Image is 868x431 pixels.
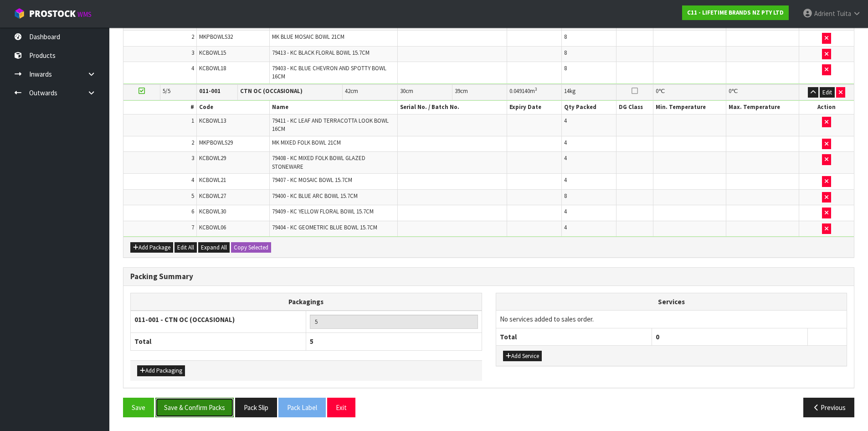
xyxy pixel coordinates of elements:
span: 5/5 [163,87,170,95]
span: KCBOWL27 [199,192,226,200]
span: KCBOWL06 [199,223,226,231]
th: Max. Temperature [726,101,799,114]
button: Exit [327,398,355,417]
h3: Packing Summary [130,272,847,281]
button: Add Packaging [137,365,185,376]
span: 79403 - KC BLUE CHEVRON AND SPOTTY BOWL 16CM [272,64,386,80]
span: 6 [191,208,194,215]
span: KCBOWL21 [199,176,226,184]
span: 4 [564,223,567,231]
span: 79409 - KC YELLOW FLORAL BOWL 15.7CM [272,208,374,215]
span: MKPBOWLS29 [199,139,233,146]
span: 4 [564,139,567,146]
th: Name [270,101,398,114]
span: KCBOWL18 [199,64,226,72]
span: 4 [191,64,194,72]
button: Pack Slip [235,398,277,417]
span: 8 [564,49,567,57]
sup: 3 [535,86,537,92]
th: Min. Temperature [653,101,726,114]
button: Copy Selected [231,242,271,253]
strong: 011-001 - CTN OC (OCCASIONAL) [134,315,235,324]
th: Qty Packed [562,101,616,114]
strong: 011-001 [199,87,221,95]
span: 14 [564,87,570,95]
th: Total [496,328,652,345]
span: 2 [191,33,194,41]
img: cube-alt.png [14,8,25,19]
button: Edit All [175,242,197,253]
strong: CTN OC (OCCASIONAL) [240,87,303,95]
th: DG Class [616,101,653,114]
span: KCBOWL29 [199,154,226,162]
span: 0 [729,87,731,95]
button: Add Package [130,242,173,253]
span: 79407 - KC MOSAIC BOWL 15.7CM [272,176,352,184]
span: 1 [191,117,194,125]
span: 4 [564,176,567,184]
span: 30 [400,87,406,95]
span: 8 [564,192,567,200]
span: Expand All [201,244,227,251]
span: 5 [191,192,194,200]
span: 79408 - KC MIXED FOLK BOWL GLAZED STONEWARE [272,154,365,170]
span: MK BLUE MOSAIC BOWL 21CM [272,33,344,41]
span: ProStock [29,8,76,20]
td: m [507,84,562,100]
span: 79404 - KC GEOMETRIC BLUE BOWL 15.7CM [272,223,377,231]
td: No services added to sales order. [496,311,847,328]
span: 8 [564,33,567,41]
td: ℃ [653,84,726,100]
span: 42 [345,87,350,95]
span: 39 [455,87,460,95]
span: 4 [564,154,567,162]
td: cm [397,84,452,100]
span: 3 [191,154,194,162]
button: Expand All [198,242,230,253]
td: cm [343,84,397,100]
button: Edit [820,87,835,98]
span: Adrient [814,9,835,18]
span: KCBOWL15 [199,49,226,57]
span: 4 [564,208,567,215]
th: Services [496,293,847,311]
button: Previous [803,398,854,417]
th: Code [196,101,269,114]
span: 0 [656,332,659,341]
small: WMS [77,10,92,19]
span: MK MIXED FOLK BOWL 21CM [272,139,341,146]
th: Action [799,101,854,114]
span: KCBOWL30 [199,208,226,215]
button: Add Service [503,351,542,362]
span: 3 [191,49,194,57]
span: MKPBOWLS32 [199,33,233,41]
span: 0 [656,87,658,95]
span: 4 [191,176,194,184]
th: Packagings [131,293,482,311]
span: 79400 - KC BLUE ARC BOWL 15.7CM [272,192,358,200]
span: 5 [310,337,313,346]
th: Total [131,333,306,350]
span: Tuita [837,9,851,18]
th: # [123,101,196,114]
button: Save [123,398,154,417]
button: Save & Confirm Packs [155,398,234,417]
strong: C11 - LIFETIME BRANDS NZ PTY LTD [687,9,784,16]
button: Pack Label [278,398,326,417]
span: 79413 - KC BLACK FLORAL BOWL 15.7CM [272,49,370,57]
td: kg [562,84,616,100]
span: 0.049140 [509,87,530,95]
td: cm [452,84,507,100]
span: 4 [564,117,567,125]
td: ℃ [726,84,799,100]
span: 2 [191,139,194,146]
a: C11 - LIFETIME BRANDS NZ PTY LTD [682,5,789,20]
span: 79411 - KC LEAF AND TERRACOTTA LOOK BOWL 16CM [272,117,389,133]
span: 7 [191,223,194,231]
th: Serial No. / Batch No. [397,101,507,114]
span: KCBOWL13 [199,117,226,125]
span: 8 [564,64,567,72]
th: Expiry Date [507,101,562,114]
